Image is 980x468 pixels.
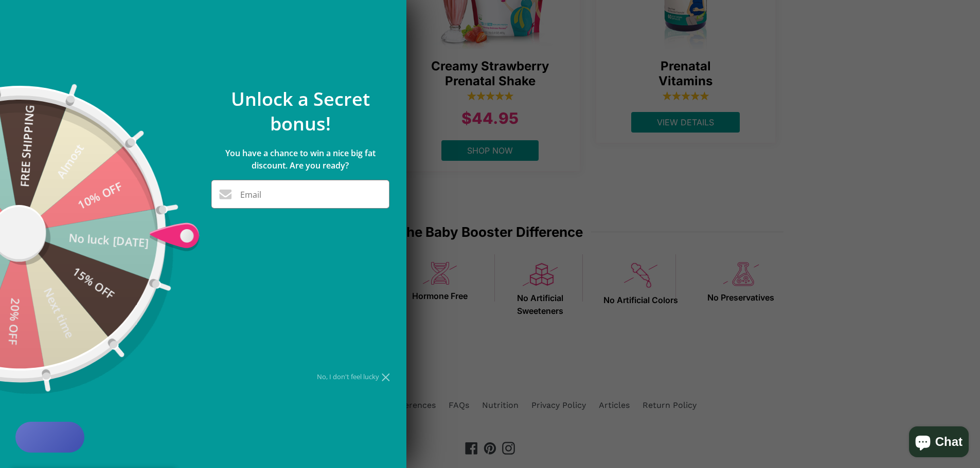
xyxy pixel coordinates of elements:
[211,87,389,136] p: Unlock a Secret bonus!
[211,147,389,172] p: You have a chance to win a nice big fat discount. Are you ready?
[906,426,972,460] inbox-online-store-chat: Shopify online store chat
[240,191,261,199] label: Email
[15,422,84,453] button: Rewards
[211,373,389,380] div: No, I don't feel lucky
